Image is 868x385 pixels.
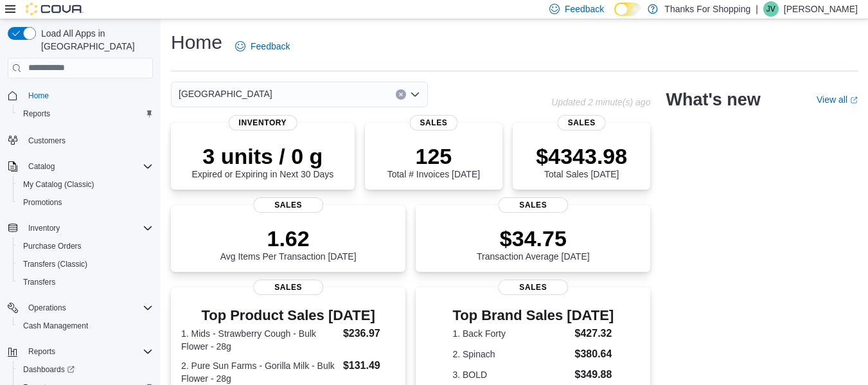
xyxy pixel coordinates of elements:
[396,89,406,100] button: Clear input
[565,3,604,15] span: Feedback
[13,361,158,379] a: Dashboards
[23,197,62,208] span: Promotions
[477,226,590,251] p: $34.75
[817,94,858,105] a: View allExternal link
[452,368,569,381] dt: 3. BOLD
[18,256,93,272] a: Transfers (Classic)
[171,30,222,55] h1: Home
[850,96,858,104] svg: External link
[558,115,606,130] span: Sales
[23,344,153,359] span: Reports
[3,343,158,361] button: Reports
[575,367,614,382] dd: $349.88
[410,89,420,100] button: Open list of options
[18,274,153,290] span: Transfers
[220,226,357,251] p: 1.62
[23,277,55,287] span: Transfers
[230,33,295,59] a: Feedback
[784,1,858,17] p: [PERSON_NAME]
[18,177,153,192] span: My Catalog (Classic)
[23,220,153,236] span: Inventory
[18,106,153,121] span: Reports
[28,161,55,172] span: Catalog
[343,358,395,373] dd: $131.49
[498,197,569,213] span: Sales
[18,238,87,254] a: Purchase Orders
[23,364,75,375] span: Dashboards
[36,27,153,53] span: Load All Apps in [GEOGRAPHIC_DATA]
[763,1,779,17] div: J Van Dyck
[253,197,324,213] span: Sales
[23,179,94,190] span: My Catalog (Classic)
[23,344,60,359] button: Reports
[191,143,333,169] p: 3 units / 0 g
[387,143,480,179] div: Total # Invoices [DATE]
[756,1,758,17] p: |
[13,175,158,193] button: My Catalog (Classic)
[191,143,333,179] div: Expired or Expiring in Next 30 Days
[498,280,569,295] span: Sales
[387,143,480,169] p: 125
[18,238,153,254] span: Purchase Orders
[23,321,88,331] span: Cash Management
[23,259,87,269] span: Transfers (Classic)
[26,3,84,15] img: Cova
[220,226,357,262] div: Avg Items Per Transaction [DATE]
[18,362,153,377] span: Dashboards
[23,109,50,119] span: Reports
[181,359,338,385] dt: 2. Pure Sun Farms - Gorilla Milk - Bulk Flower - 28g
[23,300,71,316] button: Operations
[13,193,158,211] button: Promotions
[179,86,272,102] span: [GEOGRAPHIC_DATA]
[452,348,569,361] dt: 2. Spinach
[575,326,614,341] dd: $427.32
[23,88,54,103] a: Home
[343,326,395,341] dd: $236.97
[3,86,158,105] button: Home
[251,40,290,53] span: Feedback
[452,327,569,340] dt: 1. Back Forty
[3,157,158,175] button: Catalog
[18,195,67,210] a: Promotions
[23,159,153,174] span: Catalog
[13,273,158,291] button: Transfers
[551,97,650,107] p: Updated 2 minute(s) ago
[664,1,750,17] p: Thanks For Shopping
[409,115,457,130] span: Sales
[18,195,153,210] span: Promotions
[23,132,153,148] span: Customers
[28,91,49,101] span: Home
[452,308,614,323] h3: Top Brand Sales [DATE]
[23,241,82,251] span: Purchase Orders
[28,346,55,357] span: Reports
[18,274,60,290] a: Transfers
[614,3,641,16] input: Dark Mode
[3,219,158,237] button: Inventory
[766,1,775,17] span: JV
[23,133,71,148] a: Customers
[536,143,627,179] div: Total Sales [DATE]
[18,318,153,334] span: Cash Management
[13,255,158,273] button: Transfers (Classic)
[18,106,55,121] a: Reports
[13,317,158,335] button: Cash Management
[3,130,158,149] button: Customers
[23,220,65,236] button: Inventory
[28,223,60,233] span: Inventory
[253,280,324,295] span: Sales
[23,300,153,316] span: Operations
[3,299,158,317] button: Operations
[181,308,395,323] h3: Top Product Sales [DATE]
[18,177,100,192] a: My Catalog (Classic)
[28,136,66,146] span: Customers
[13,237,158,255] button: Purchase Orders
[575,346,614,362] dd: $380.64
[666,89,760,110] h2: What's new
[28,303,66,313] span: Operations
[18,256,153,272] span: Transfers (Classic)
[536,143,627,169] p: $4343.98
[181,327,338,353] dt: 1. Mids - Strawberry Cough - Bulk Flower - 28g
[229,115,297,130] span: Inventory
[477,226,590,262] div: Transaction Average [DATE]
